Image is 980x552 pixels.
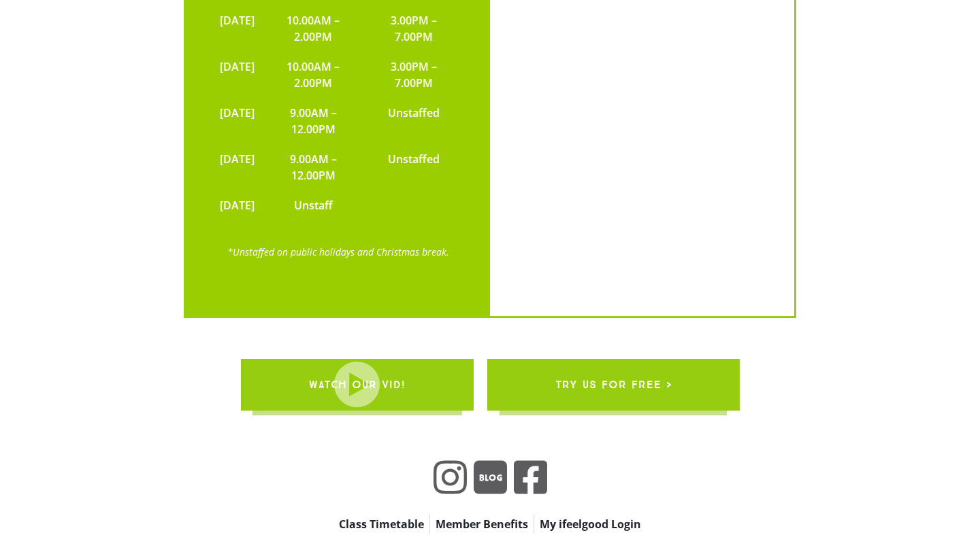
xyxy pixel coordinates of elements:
span: WATCH OUR VID! [309,366,406,404]
td: [DATE] [213,190,261,220]
a: Member Benefits [430,515,534,534]
span: try us for free > [555,366,672,404]
a: try us for free > [487,359,740,411]
td: [DATE] [213,98,261,144]
a: Class Timetable [333,515,429,534]
td: Unstaffed [365,98,463,144]
nav: apbct__label_id__gravity_form [259,515,721,534]
td: [DATE] [213,5,261,52]
td: Unstaff [261,190,365,220]
td: [DATE] [213,52,261,98]
td: Unstaffed [365,144,463,190]
td: [DATE] [213,144,261,190]
a: WATCH OUR VID! [241,359,474,411]
a: My ifeelgood Login [534,515,647,534]
td: 10.00AM – 2.00PM [261,5,365,52]
td: 10.00AM – 2.00PM [261,52,365,98]
td: 3.00PM – 7.00PM [365,52,463,98]
td: 9.00AM – 12.00PM [261,98,365,144]
a: *Unstaffed on public holidays and Christmas break. [227,245,449,258]
td: 9.00AM – 12.00PM [261,144,365,190]
td: 3.00PM – 7.00PM [365,5,463,52]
